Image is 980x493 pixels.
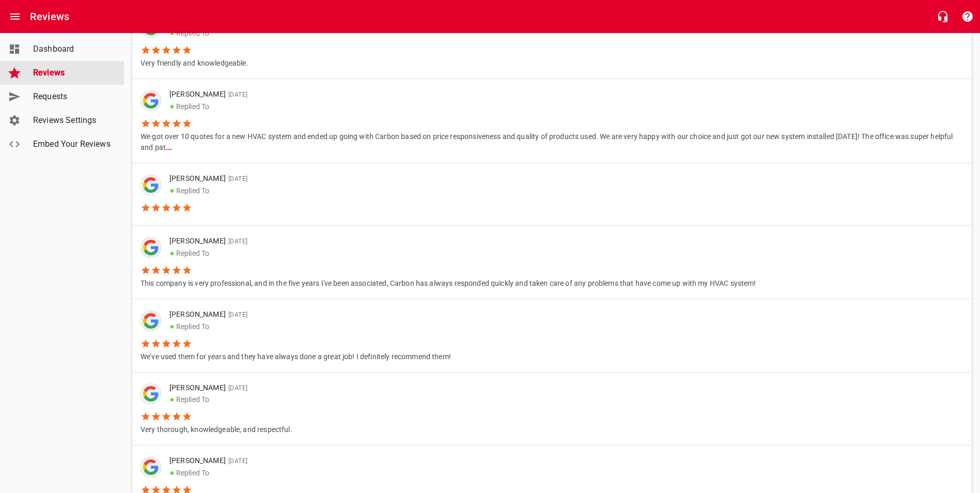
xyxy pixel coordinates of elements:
span: Reviews [33,67,112,79]
button: Live Chat [930,4,955,29]
button: Open drawer [3,4,27,29]
span: ● [169,248,175,258]
img: google-dark.png [141,90,161,111]
p: Replied To [169,467,951,479]
img: google-dark.png [141,175,161,195]
p: [PERSON_NAME] [169,309,443,320]
span: [DATE] [226,311,247,318]
img: google-dark.png [141,383,161,404]
span: Reviews Settings [33,114,112,127]
a: [PERSON_NAME][DATE]●Replied To [132,163,972,225]
p: Replied To [169,100,955,113]
span: [DATE] [226,384,247,392]
span: [DATE] [226,91,247,98]
span: [DATE] [226,175,247,182]
span: ● [169,101,175,111]
img: google-dark.png [141,311,161,331]
a: [PERSON_NAME][DATE]●Replied ToVery friendly and knowledgeable. [132,6,972,79]
button: Support Portal [955,4,980,29]
a: [PERSON_NAME][DATE]●Replied ToThis company is very professional, and in the five years I've been ... [132,226,972,299]
p: [PERSON_NAME] [169,173,247,184]
a: [PERSON_NAME][DATE]●Replied ToWe’ve used them for years and they have always done a great job! I ... [132,299,972,372]
a: [PERSON_NAME][DATE]●Replied ToVery thorough, knowledgeable, and respectful. [132,373,972,445]
p: Replied To [169,320,443,333]
span: ● [169,28,175,38]
p: [PERSON_NAME] [169,89,955,100]
span: ● [169,186,175,195]
a: [PERSON_NAME][DATE]●Replied ToWe got over 10 quotes for a new HVAC system and ended up going with... [132,79,972,163]
p: We got over 10 quotes for a new HVAC system and ended up going with Carbon based on price respons... [141,129,963,153]
p: Very friendly and knowledgeable. [141,55,256,69]
div: Google [141,311,161,331]
span: Embed Your Reviews [33,138,112,150]
span: ● [169,394,175,404]
b: ... [166,143,172,151]
p: We’ve used them for years and they have always done a great job! I definitely recommend them! [141,349,451,362]
p: [PERSON_NAME] [169,236,748,247]
div: Google [141,457,161,477]
p: Replied To [169,184,247,197]
p: This company is very professional, and in the five years I've been associated, Carbon has always ... [141,275,756,289]
div: Google [141,383,161,404]
div: Google [141,90,161,111]
h6: Reviews [30,8,69,25]
div: Google [141,237,161,258]
span: ● [169,321,175,331]
p: Very thorough, knowledgeable, and respectful. [141,422,292,435]
span: Dashboard [33,43,112,55]
p: Replied To [169,393,284,406]
span: ● [169,468,175,477]
span: Requests [33,90,112,103]
p: [PERSON_NAME] [169,382,284,394]
img: google-dark.png [141,237,161,258]
img: google-dark.png [141,457,161,477]
p: [PERSON_NAME] [169,455,951,467]
div: Google [141,175,161,195]
span: [DATE] [226,238,247,245]
p: Replied To [169,247,748,259]
span: [DATE] [226,457,247,465]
